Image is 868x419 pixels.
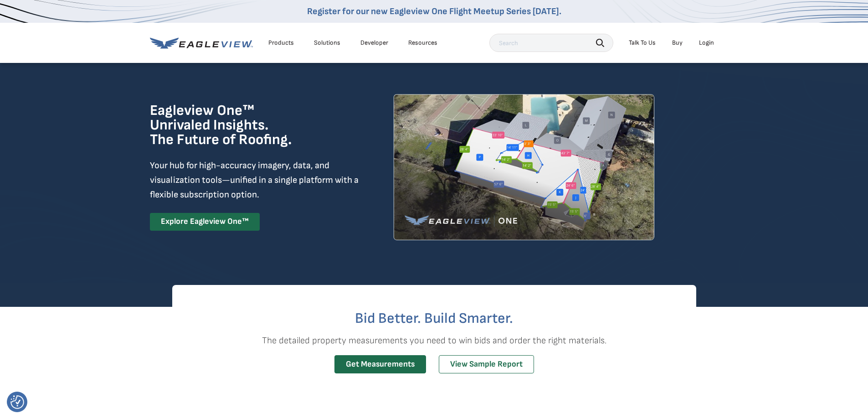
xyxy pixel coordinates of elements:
img: Revisit consent button [10,395,24,409]
a: Buy [672,39,683,47]
button: Consent Preferences [10,395,24,409]
a: Get Measurements [334,355,426,374]
input: Search [489,34,613,52]
div: Login [699,39,714,47]
div: Products [268,39,294,47]
a: Explore Eagleview One™ [150,213,260,231]
a: Register for our new Eagleview One Flight Meetup Series [DATE]. [307,6,561,17]
a: View Sample Report [439,355,534,374]
h2: Bid Better. Build Smarter. [172,311,696,326]
a: Developer [360,39,388,47]
div: Resources [408,39,437,47]
div: Solutions [314,39,340,47]
div: Talk To Us [629,39,656,47]
p: The detailed property measurements you need to win bids and order the right materials. [172,333,696,348]
h1: Eagleview One™ Unrivaled Insights. The Future of Roofing. [150,103,338,147]
p: Your hub for high-accuracy imagery, data, and visualization tools—unified in a single platform wi... [150,158,360,202]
